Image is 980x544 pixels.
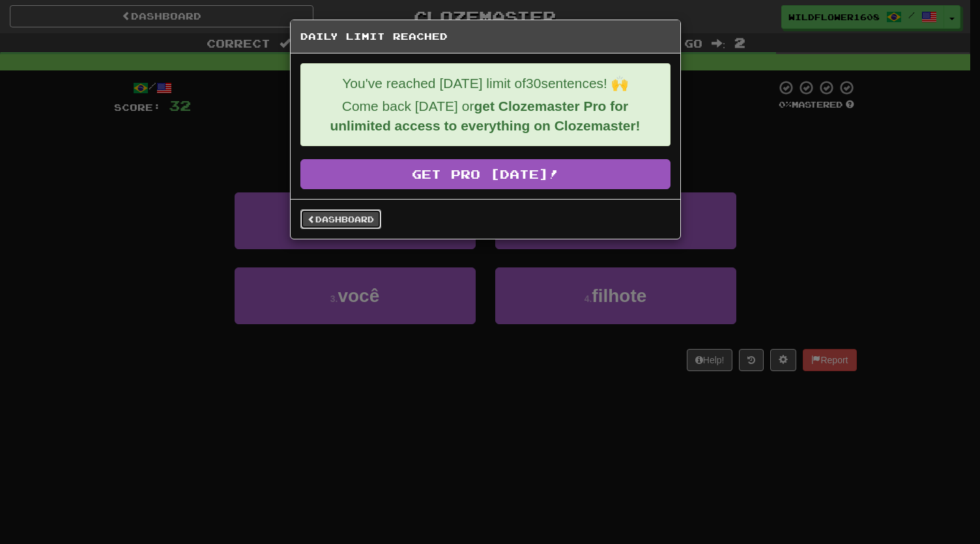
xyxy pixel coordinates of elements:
[300,159,670,189] a: Get Pro [DATE]!
[300,30,670,43] h5: Daily Limit Reached
[311,74,660,93] p: You've reached [DATE] limit of 30 sentences! 🙌
[330,98,640,133] strong: get Clozemaster Pro for unlimited access to everything on Clozemaster!
[311,97,660,136] p: Come back [DATE] or
[300,209,381,229] a: Dashboard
